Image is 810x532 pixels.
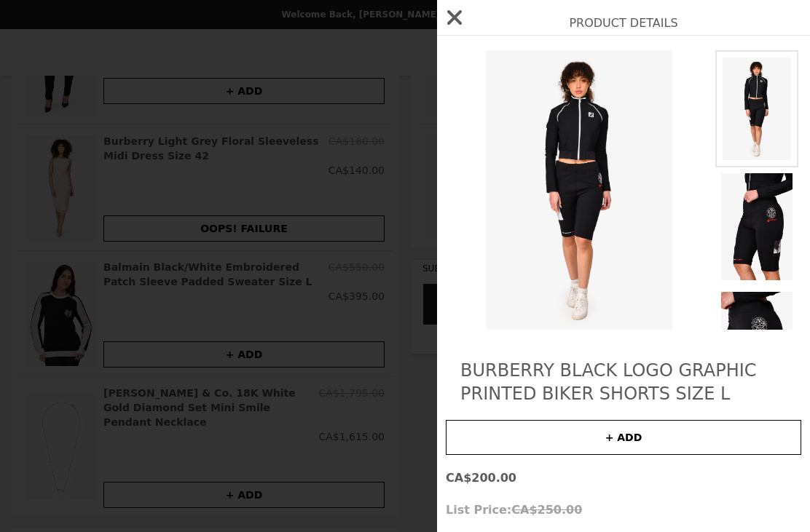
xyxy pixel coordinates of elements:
[446,469,801,487] p: CA$200.00
[511,503,582,517] span: CA$250.00
[715,167,798,286] img: Default Title
[715,50,798,167] img: Default Title
[460,359,787,405] h2: Burberry Black Logo Graphic Printed Biker Shorts Size L
[446,501,801,519] p: List Price:
[446,50,712,330] img: Default Title
[715,286,798,405] img: Default Title
[446,420,801,455] button: + ADD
